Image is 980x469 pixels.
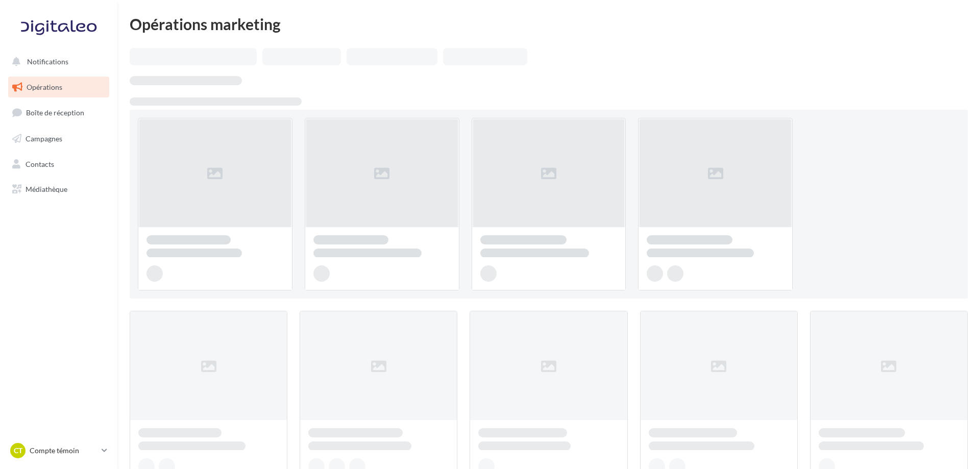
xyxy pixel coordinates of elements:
a: Boîte de réception [6,102,111,124]
span: Opérations [27,83,62,91]
span: Notifications [27,57,68,66]
a: Opérations [6,77,111,98]
span: Contacts [26,159,54,168]
div: Opérations marketing [130,16,968,32]
span: Médiathèque [26,185,67,193]
a: Médiathèque [6,179,111,200]
span: Campagnes [26,134,62,143]
span: Ct [14,446,22,456]
a: Ct Compte témoin [8,441,109,460]
span: Boîte de réception [26,108,84,117]
button: Notifications [6,51,107,72]
p: Compte témoin [30,446,97,456]
a: Contacts [6,154,111,175]
a: Campagnes [6,128,111,150]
